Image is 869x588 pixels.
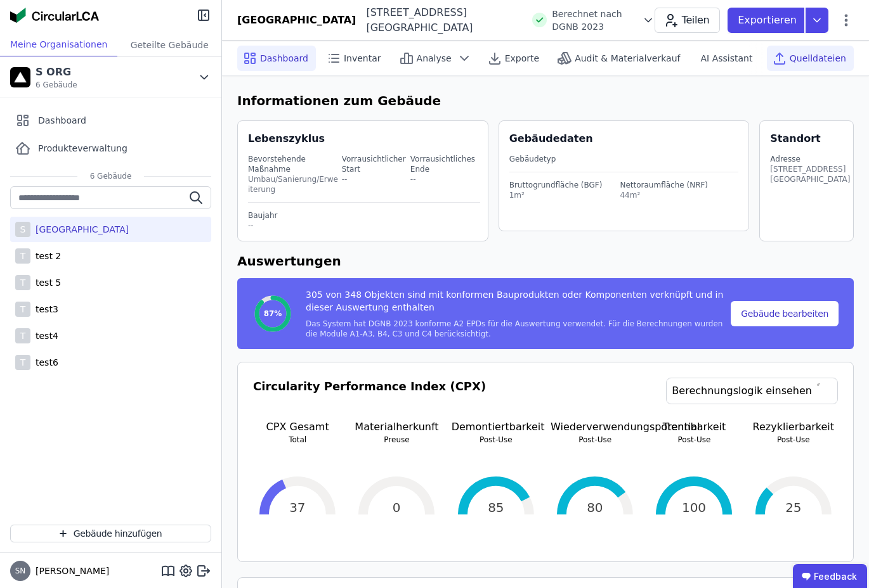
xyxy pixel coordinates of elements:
[237,252,854,271] h6: Auswertungen
[36,65,77,80] div: S ORG
[655,8,720,33] button: Teilen
[551,419,639,435] p: Wiederverwendungspotential
[30,329,58,342] div: test4
[260,52,308,65] span: Dashboard
[248,154,339,174] div: Bevorstehende Maßnahme
[237,13,356,28] div: [GEOGRAPHIC_DATA]
[509,131,749,146] div: Gebäudedaten
[342,174,408,184] div: --
[509,154,739,164] div: Gebäudetyp
[410,154,478,174] div: Vorrausichtliches Ende
[30,223,129,236] div: [GEOGRAPHIC_DATA]
[38,114,86,127] span: Dashboard
[253,378,486,419] h3: Circularity Performance Index (CPX)
[30,565,109,577] span: [PERSON_NAME]
[117,33,221,56] div: Geteilte Gebäude
[10,8,99,23] img: Concular
[650,419,738,435] p: Trennbarkeit
[15,328,30,343] div: T
[342,154,408,174] div: Vorrausichtlicher Start
[770,131,820,146] div: Standort
[15,355,30,370] div: T
[248,174,339,195] div: Umbau/Sanierung/Erweiterung
[264,309,282,319] span: 87%
[344,52,381,65] span: Inventar
[650,435,738,445] p: Post-Use
[30,250,61,262] div: test 2
[552,8,637,33] span: Berechnet nach DGNB 2023
[731,301,839,326] button: Gebäude bearbeiten
[790,52,846,65] span: Quelldateien
[30,303,58,316] div: test3
[770,154,850,164] div: Adresse
[452,419,540,435] p: Demontiertbarkeit
[749,419,838,435] p: Rezyklierbarkeit
[253,419,342,435] p: CPX Gesamt
[15,248,30,264] div: T
[237,91,854,110] h6: Informationen zum Gebäude
[356,5,525,35] div: [STREET_ADDRESS][GEOGRAPHIC_DATA]
[36,80,77,90] span: 6 Gebäude
[410,174,478,184] div: --
[306,288,728,319] div: 305 von 348 Objekten sind mit konformen Bauprodukten oder Komponenten verknüpft und in dieser Aus...
[30,356,58,369] div: test6
[509,190,603,200] div: 1m²
[505,52,539,65] span: Exporte
[666,378,838,404] a: Berechnungslogik einsehen
[749,435,838,445] p: Post-Use
[15,302,30,317] div: T
[10,67,30,87] img: S ORG
[575,52,680,65] span: Audit & Materialverkauf
[248,210,480,220] div: Baujahr
[248,131,325,146] div: Lebenszyklus
[77,171,145,181] span: 6 Gebäude
[15,275,30,290] div: T
[509,180,603,190] div: Bruttogrundfläche (BGF)
[620,180,708,190] div: Nettoraumfläche (NRF)
[253,435,342,445] p: Total
[352,419,441,435] p: Materialherkunft
[551,435,639,445] p: Post-Use
[30,276,61,289] div: test 5
[248,220,480,231] div: --
[738,13,799,28] p: Exportieren
[15,567,26,575] span: SN
[352,435,441,445] p: Preuse
[306,319,728,339] div: Das System hat DGNB 2023 konforme A2 EPDs für die Auswertung verwendet. Für die Berechnungen wurd...
[770,164,850,184] div: [STREET_ADDRESS][GEOGRAPHIC_DATA]
[452,435,540,445] p: Post-Use
[417,52,452,65] span: Analyse
[38,142,127,155] span: Produkteverwaltung
[10,525,211,542] button: Gebäude hinzufügen
[700,52,752,65] span: AI Assistant
[620,190,708,200] div: 44m²
[15,222,30,237] div: S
